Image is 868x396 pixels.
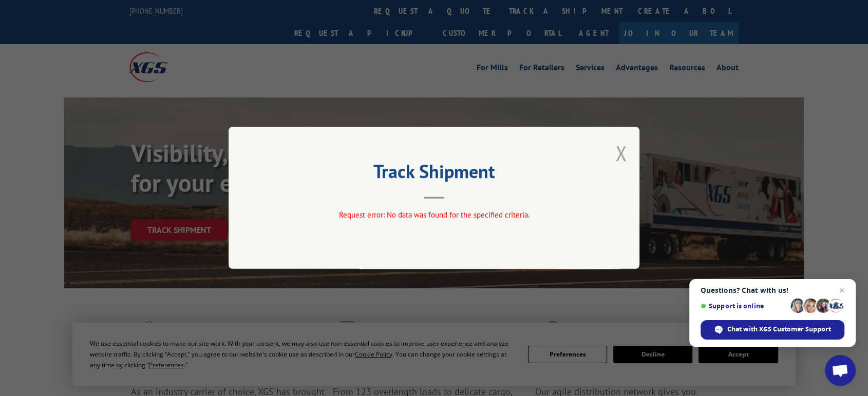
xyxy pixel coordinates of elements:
h2: Track Shipment [280,164,588,184]
div: Open chat [825,355,856,386]
span: Request error: No data was found for the specified criteria. [339,210,530,220]
span: Close chat [836,284,848,296]
button: Close modal [615,140,627,167]
span: Chat with XGS Customer Support [727,325,831,334]
div: Chat with XGS Customer Support [701,320,844,340]
span: Support is online [701,302,787,310]
span: Questions? Chat with us! [701,286,844,294]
